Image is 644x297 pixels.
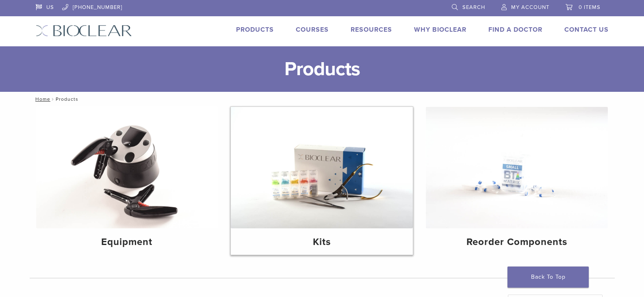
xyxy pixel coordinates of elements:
[30,92,615,106] nav: Products
[511,4,549,11] span: My Account
[462,4,485,11] span: Search
[33,96,50,102] a: Home
[36,107,218,228] img: Equipment
[296,26,329,34] a: Courses
[237,235,406,249] h4: Kits
[432,235,601,249] h4: Reorder Components
[414,26,466,34] a: Why Bioclear
[50,97,56,101] span: /
[426,107,608,255] a: Reorder Components
[43,235,212,249] h4: Equipment
[36,107,218,255] a: Equipment
[426,107,608,228] img: Reorder Components
[231,107,413,228] img: Kits
[231,107,413,255] a: Kits
[564,26,609,34] a: Contact Us
[351,26,392,34] a: Resources
[507,267,589,288] a: Back To Top
[36,25,132,37] img: Bioclear
[236,26,274,34] a: Products
[579,4,601,11] span: 0 items
[488,26,542,34] a: Find A Doctor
